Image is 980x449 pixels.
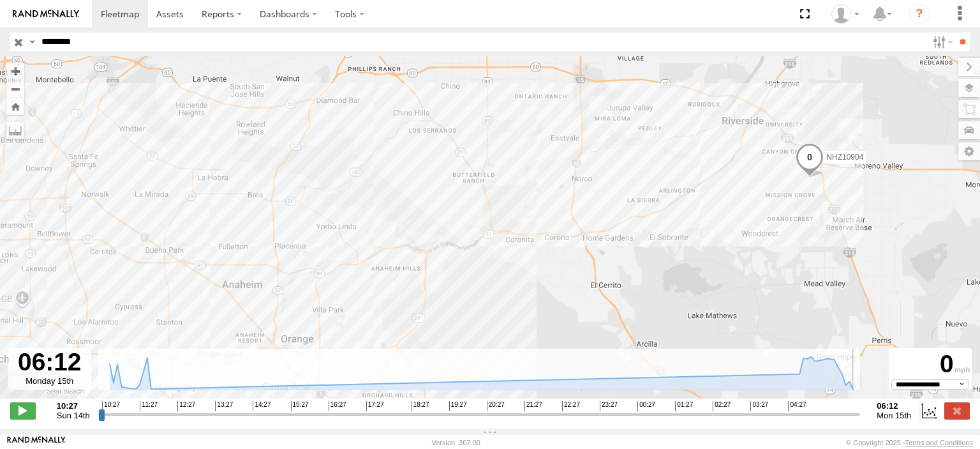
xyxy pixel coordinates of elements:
[27,33,37,51] label: Search Query
[7,436,66,449] a: Visit our Website
[57,401,90,411] strong: 10:27
[877,401,911,411] strong: 06:12
[253,401,271,411] span: 14:27
[675,401,693,411] span: 01:27
[877,411,911,420] span: Mon 15th Sep 2025
[928,33,955,51] label: Search Filter Options
[6,98,24,115] button: Zoom Home
[6,80,24,98] button: Zoom out
[291,401,309,411] span: 15:27
[958,142,980,160] label: Map Settings
[102,401,120,411] span: 10:27
[788,401,806,411] span: 04:27
[329,401,346,411] span: 16:27
[140,401,158,411] span: 11:27
[432,439,480,446] div: Version: 307.00
[600,401,618,411] span: 23:27
[905,439,973,446] a: Terms and Conditions
[909,4,930,24] i: ?
[487,401,505,411] span: 20:27
[750,401,768,411] span: 03:27
[826,153,863,162] span: NHZ10904
[713,401,731,411] span: 02:27
[944,402,970,419] label: Close
[846,439,973,446] div: © Copyright 2025 -
[524,401,542,411] span: 21:27
[366,401,384,411] span: 17:27
[13,10,79,19] img: rand-logo.svg
[57,411,90,420] span: Sun 14th Sep 2025
[827,4,864,24] div: Zulema McIntosch
[637,401,655,411] span: 00:27
[412,401,429,411] span: 18:27
[177,401,195,411] span: 12:27
[6,121,24,139] label: Measure
[6,63,24,80] button: Zoom in
[449,401,467,411] span: 19:27
[10,402,36,419] label: Play/Stop
[215,401,233,411] span: 13:27
[891,350,970,379] div: 0
[562,401,580,411] span: 22:27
